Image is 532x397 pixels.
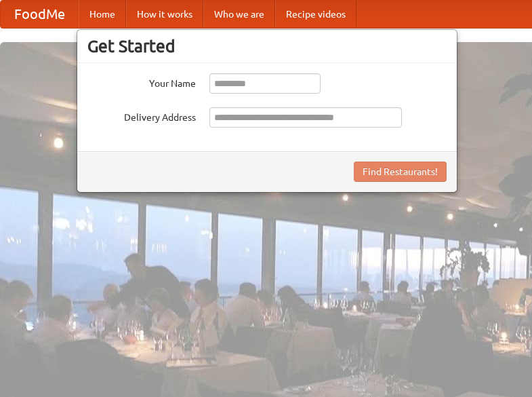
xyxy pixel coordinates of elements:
[203,1,275,28] a: Who we are
[87,107,196,124] label: Delivery Address
[87,73,196,90] label: Your Name
[275,1,356,28] a: Recipe videos
[87,36,447,56] h3: Get Started
[1,1,79,28] a: FoodMe
[79,1,126,28] a: Home
[354,162,447,182] button: Find Restaurants!
[126,1,203,28] a: How it works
